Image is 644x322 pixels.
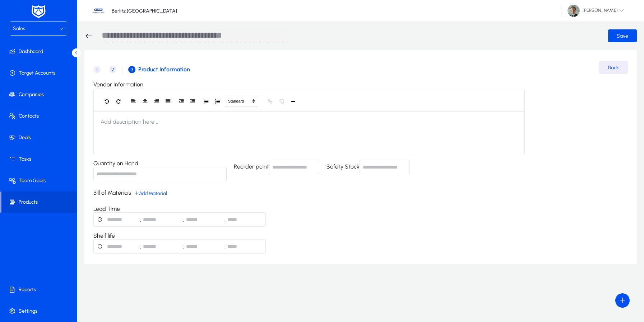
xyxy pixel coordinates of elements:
a: Reports [1,279,78,300]
button: Justify Center [139,96,150,106]
span: Tasks [1,156,78,163]
button: Redo [112,96,124,106]
span: : [223,216,227,223]
a: Deals [1,127,78,148]
button: Justify Left [128,96,139,106]
a: Contacts [1,105,78,127]
label: Quantity on Hand [93,160,138,167]
span: Companies [1,91,78,98]
span: Sales [13,25,25,32]
a: Target Accounts [1,62,78,84]
a: Dashboard [1,41,78,62]
span: 3 [128,66,135,73]
button: Unordered List [200,96,212,106]
button: Ordered List [212,96,223,106]
img: white-logo.png [29,4,47,19]
span: [PERSON_NAME] [567,5,624,17]
label: Vendor Information [93,81,143,88]
button: Save [608,29,637,42]
span: : [180,243,186,250]
button: Horizontal Line [287,96,299,106]
button: Undo [101,96,112,106]
label: Shelf life [93,232,115,239]
span: Settings [1,308,78,315]
span: Reports [1,286,78,293]
img: 37.jpg [92,4,105,18]
span: Products [1,199,77,206]
span: Team Goals [1,177,78,184]
span: Target Accounts [1,70,78,77]
span: 1 [93,66,101,73]
span: : [136,243,143,250]
a: Settings [1,300,78,322]
button: Justify Full [162,96,173,106]
span: Dashboard [1,48,78,55]
span: Product Information [138,67,190,72]
button: Outdent [187,96,198,106]
p: Berlitz [GEOGRAPHIC_DATA] [112,8,177,14]
span: Add description here .. [93,111,165,132]
button: Justify Right [150,96,162,106]
label: Lead Time [93,205,120,212]
span: Add Material [134,190,167,196]
span: Contacts [1,113,78,120]
a: Team Goals [1,170,78,191]
span: Save [617,33,628,39]
button: Standard [225,96,257,106]
span: : [180,216,186,223]
img: 81.jpg [567,5,580,17]
span: : [136,216,143,223]
button: Indent [175,96,187,106]
span: : [223,243,227,250]
label: Bill of Materials [93,189,131,196]
span: Back [608,65,619,71]
label: Safety Stock [326,163,360,170]
a: Companies [1,84,78,105]
label: Reorder point [234,163,269,170]
button: [PERSON_NAME] [562,4,630,17]
button: Add Material [131,187,170,200]
span: Deals [1,134,78,141]
a: Tasks [1,148,78,170]
button: Back [599,61,628,74]
span: 2 [109,66,116,73]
